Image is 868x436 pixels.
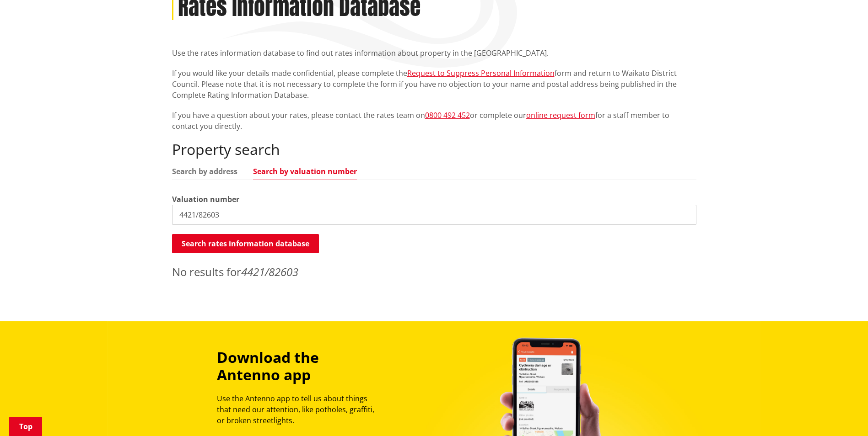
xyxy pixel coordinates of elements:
a: online request form [526,110,595,120]
p: If you have a question about your rates, please contact the rates team on or complete our for a s... [172,110,696,132]
p: If you would like your details made confidential, please complete the form and return to Waikato ... [172,68,696,101]
a: Search by address [172,168,237,175]
button: Search rates information database [172,234,319,253]
input: e.g. 03920/020.01A [172,205,696,225]
label: Valuation number [172,194,239,205]
a: Request to Suppress Personal Information [407,68,555,78]
p: Use the rates information database to find out rates information about property in the [GEOGRAPHI... [172,48,696,58]
h3: Download the Antenno app [217,349,383,384]
em: 4421/82603 [241,264,298,279]
a: Search by valuation number [253,168,357,175]
a: 0800 492 452 [425,110,470,120]
p: No results for [172,264,696,280]
h2: Property search [172,141,696,158]
iframe: Messenger Launcher [826,398,859,431]
a: Top [9,417,42,436]
p: Use the Antenno app to tell us about things that need our attention, like potholes, graffiti, or ... [217,393,383,426]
